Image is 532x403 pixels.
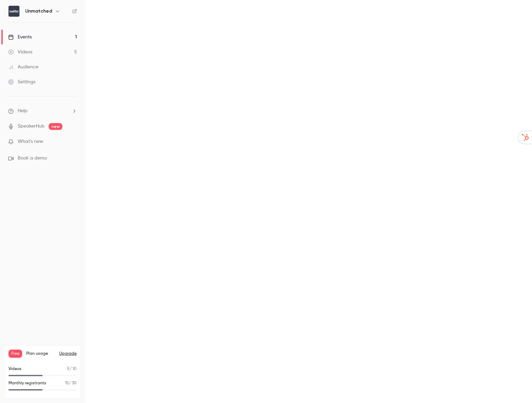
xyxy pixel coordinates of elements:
[8,49,32,55] div: Videos
[9,366,21,372] p: Videos
[9,350,22,358] span: Free
[18,123,45,130] a: SpeakerHub
[59,351,77,356] button: Upgrade
[8,34,32,40] div: Events
[18,107,28,115] span: Help
[49,123,62,130] span: new
[8,107,77,115] li: help-dropdown-opener
[25,8,52,15] h6: Unmatched
[18,155,47,162] span: Book a demo
[67,367,69,371] span: 5
[65,380,77,386] p: / 30
[65,381,69,385] span: 15
[18,138,43,145] span: What's new
[9,6,19,17] img: Unmatched
[67,366,77,372] p: / 10
[26,351,55,356] span: Plan usage
[9,380,46,386] p: Monthly registrants
[8,79,35,85] div: Settings
[8,64,38,70] div: Audience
